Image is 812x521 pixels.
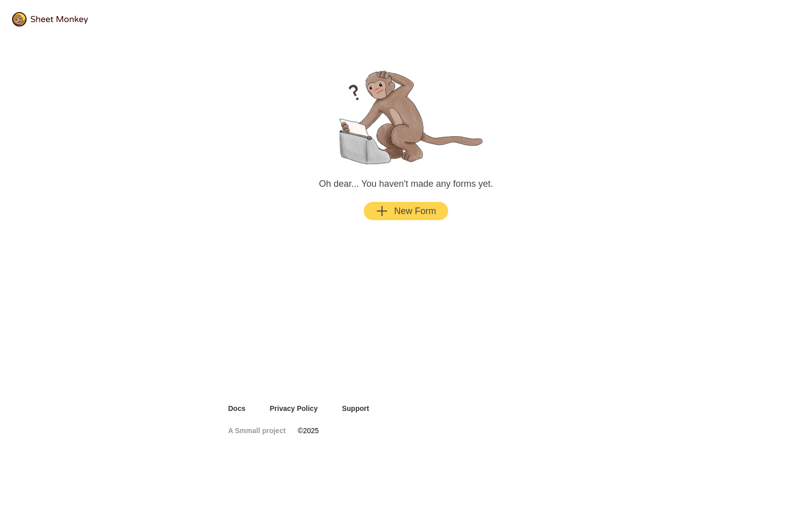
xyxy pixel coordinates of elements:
a: Docs [228,403,246,413]
a: Support [342,403,369,413]
p: Oh dear... You haven't made any forms yet. [319,178,493,190]
a: Privacy Policy [270,403,318,413]
svg: Add [376,205,388,217]
img: logo@2x.png [12,12,88,27]
img: empty.png [315,63,497,166]
div: New Form [376,205,436,217]
button: AddNew Form [364,202,448,220]
a: A Smmall project [228,426,286,436]
span: © 2025 [298,426,318,436]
